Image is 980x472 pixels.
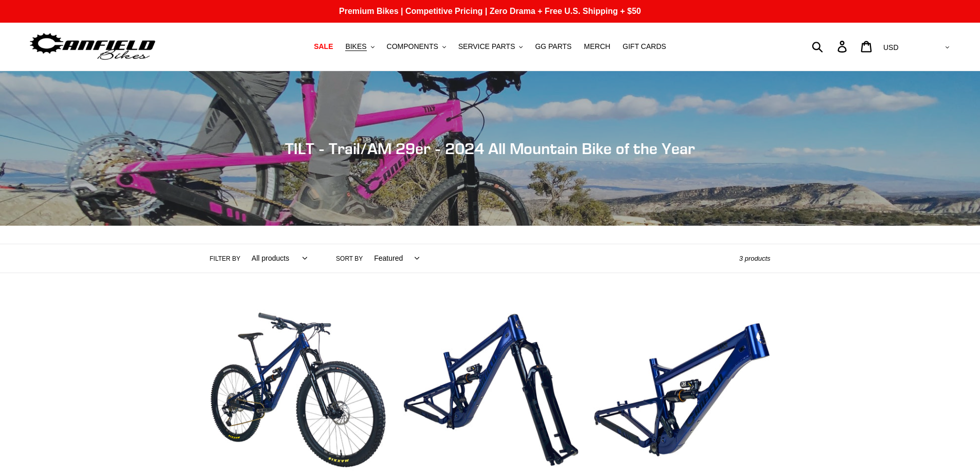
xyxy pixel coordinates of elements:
span: GG PARTS [535,42,572,51]
input: Search [817,35,844,58]
span: BIKES [345,42,366,51]
span: SALE [314,42,333,51]
span: COMPONENTS [387,42,438,51]
label: Sort by [336,254,363,263]
a: GG PARTS [530,40,577,54]
span: 3 products [739,255,771,262]
label: Filter by [210,254,241,263]
a: GIFT CARDS [617,40,671,54]
button: BIKES [340,40,379,54]
span: SERVICE PARTS [458,42,515,51]
span: GIFT CARDS [622,42,666,51]
a: SALE [309,40,338,54]
span: TILT - Trail/AM 29er - 2024 All Mountain Bike of the Year [285,139,695,158]
button: COMPONENTS [382,40,451,54]
a: MERCH [579,40,615,54]
img: Canfield Bikes [28,30,157,63]
span: MERCH [584,42,610,51]
button: SERVICE PARTS [453,40,528,54]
